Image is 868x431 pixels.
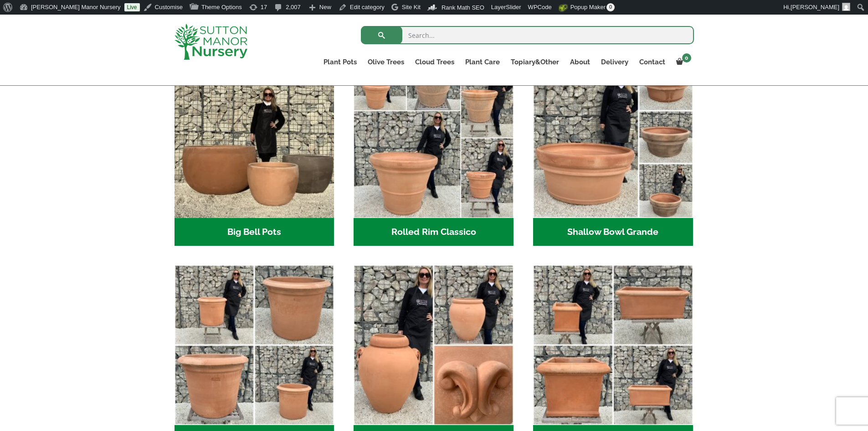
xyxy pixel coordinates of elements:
[565,56,596,68] a: About
[460,56,505,68] a: Plant Care
[442,4,484,11] span: Rank Math SEO
[791,4,839,10] span: [PERSON_NAME]
[682,53,691,62] span: 0
[354,58,514,246] a: Visit product category Rolled Rim Classico
[354,58,514,218] img: Rolled Rim Classico
[533,58,693,218] img: Shallow Bowl Grande
[671,56,694,68] a: 0
[402,4,421,10] span: Site Kit
[410,56,460,68] a: Cloud Trees
[505,56,565,68] a: Topiary&Other
[634,56,671,68] a: Contact
[175,218,334,246] h2: Big Bell Pots
[533,58,693,246] a: Visit product category Shallow Bowl Grande
[354,218,514,246] h2: Rolled Rim Classico
[175,58,334,246] a: Visit product category Big Bell Pots
[175,24,247,60] img: logo
[354,265,514,425] img: Jars And Urns
[175,265,334,425] img: Cylinders Traditionals
[606,3,615,11] span: 0
[362,56,410,68] a: Olive Trees
[361,26,694,44] input: Search...
[124,3,140,11] a: Live
[533,265,693,425] img: Squares And Troughs
[318,56,362,68] a: Plant Pots
[175,58,334,218] img: Big Bell Pots
[533,218,693,246] h2: Shallow Bowl Grande
[596,56,634,68] a: Delivery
